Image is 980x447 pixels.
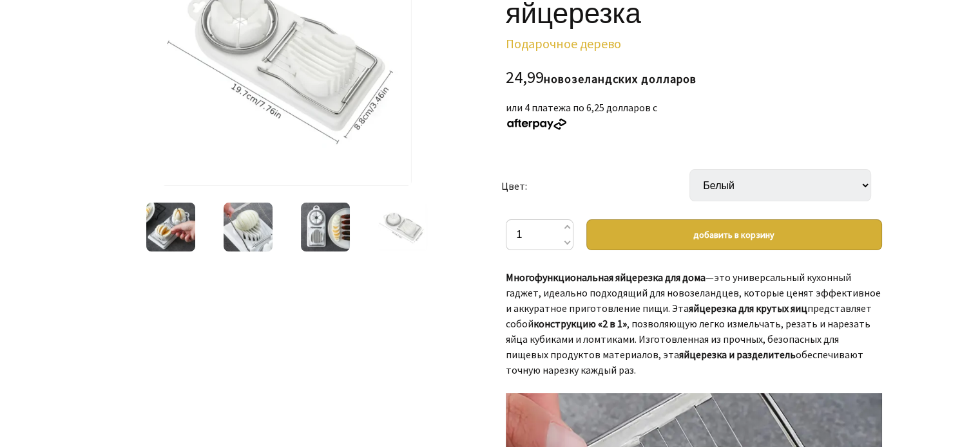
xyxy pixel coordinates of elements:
[533,317,627,330] font: конструкцию «2 в 1»
[506,271,881,315] font: это универсальный кухонный гаджет, идеально подходящий для новозеландцев, которые ценят эффективн...
[506,118,568,130] img: Afterpay
[689,302,807,315] font: яйцерезка для крутых яиц
[224,203,273,251] img: Бытовая многофункциональная яйцерезка
[679,348,796,361] font: яйцерезка и разделитель
[506,101,657,114] font: или 4 платежа по 6,25 долларов с
[693,229,774,241] font: добавить в корзину
[506,317,870,361] font: , позволяющую легко измельчать, резать и нарезать яйца кубиками и ломтиками. Изготовленная из про...
[706,271,714,284] font: —
[501,180,527,193] font: Цвет:
[146,203,195,251] img: Бытовая многофункциональная яйцерезка
[506,35,621,51] a: Подарочное дерево
[586,219,882,250] button: добавить в корзину
[506,271,706,284] font: Многофункциональная яйцерезка для дома
[544,71,697,86] font: новозеландских долларов
[378,203,427,251] img: Бытовая многофункциональная яйцерезка
[506,66,544,87] font: 24,99
[301,203,350,251] img: Бытовая многофункциональная яйцерезка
